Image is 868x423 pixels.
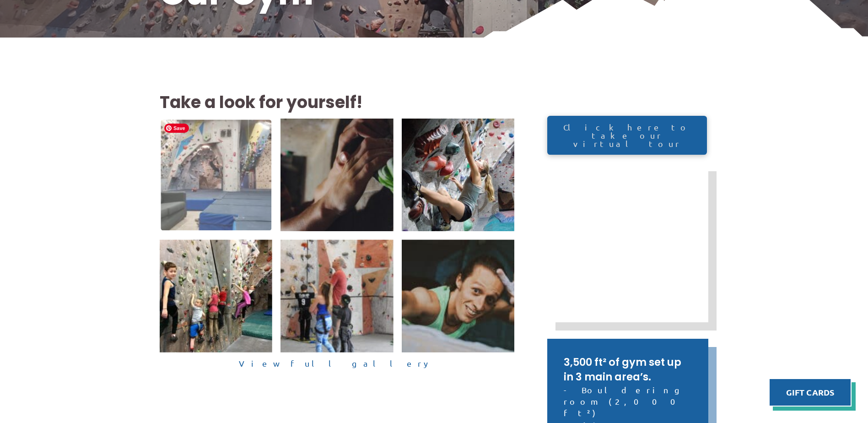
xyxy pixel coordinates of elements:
[160,91,515,114] h2: Take a look for yourself!
[547,116,706,155] a: Click here to take our virtual tour
[564,355,692,384] h2: 3,500 ft² of gym set up in 3 main area’s.
[557,123,698,148] span: Click here to take our virtual tour
[160,357,515,371] a: View full gallery
[164,124,189,133] span: Save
